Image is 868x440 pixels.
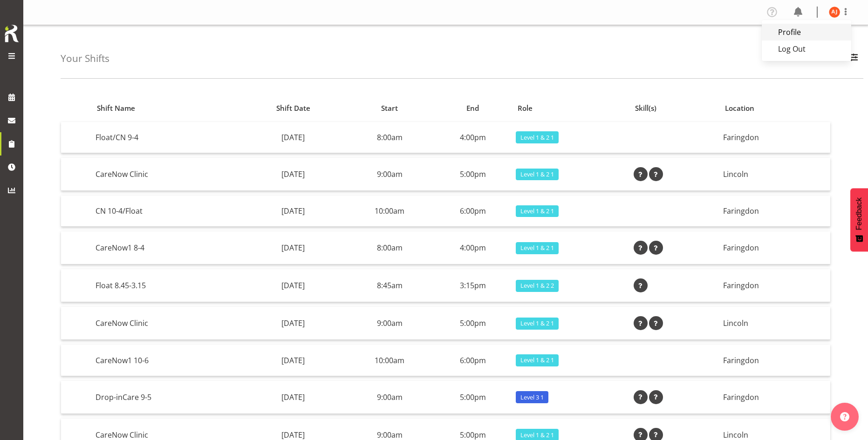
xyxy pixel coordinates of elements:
span: Start [381,103,398,114]
span: End [466,103,479,114]
span: Level 1 & 2 1 [520,319,554,328]
td: Faringdon [719,196,830,227]
span: Shift Name [97,103,135,114]
td: 4:00pm [433,231,512,264]
td: CareNow1 8-4 [92,231,241,264]
td: 8:45am [346,269,433,302]
td: Faringdon [719,231,830,264]
img: help-xxl-2.png [840,412,849,421]
td: CareNow Clinic [92,307,241,340]
a: Profile [762,24,851,41]
h4: Your Shifts [61,53,109,64]
td: 6:00pm [433,196,512,227]
td: Faringdon [719,269,830,302]
span: Feedback [855,197,863,230]
td: 8:00am [346,122,433,153]
td: 5:00pm [433,158,512,191]
td: [DATE] [241,345,346,376]
button: Feedback - Show survey [850,188,868,251]
span: Level 3 1 [520,393,544,402]
td: 8:00am [346,231,433,264]
span: Level 1 & 2 1 [520,431,554,440]
td: 10:00am [346,196,433,227]
td: Faringdon [719,381,830,414]
span: Role [518,103,533,114]
img: amy-johannsen10467.jpg [829,7,840,18]
td: 10:00am [346,345,433,376]
td: 9:00am [346,381,433,414]
td: Faringdon [719,345,830,376]
td: 5:00pm [433,307,512,340]
td: 4:00pm [433,122,512,153]
td: Faringdon [719,122,830,153]
button: Filter Employees [844,48,863,69]
span: Shift Date [276,103,310,114]
td: [DATE] [241,231,346,264]
span: Level 1 & 2 1 [520,170,554,179]
td: 5:00pm [433,381,512,414]
td: [DATE] [241,381,346,414]
td: [DATE] [241,158,346,191]
td: CN 10-4/Float [92,196,241,227]
td: 9:00am [346,307,433,340]
span: Level 1 & 2 1 [520,133,554,142]
td: [DATE] [241,196,346,227]
td: [DATE] [241,269,346,302]
td: 9:00am [346,158,433,191]
span: Level 1 & 2 2 [520,281,554,290]
td: Drop-inCare 9-5 [92,381,241,414]
td: 3:15pm [433,269,512,302]
span: Level 1 & 2 1 [520,356,554,365]
span: Level 1 & 2 1 [520,244,554,252]
span: Skill(s) [635,103,656,114]
span: Level 1 & 2 1 [520,207,554,216]
td: Float/CN 9-4 [92,122,241,153]
td: Lincoln [719,158,830,191]
td: [DATE] [241,307,346,340]
td: Float 8.45-3.15 [92,269,241,302]
td: [DATE] [241,122,346,153]
span: Location [725,103,754,114]
td: Lincoln [719,307,830,340]
td: CareNow1 10-6 [92,345,241,376]
td: 6:00pm [433,345,512,376]
img: Rosterit icon logo [2,23,21,44]
a: Log Out [762,41,851,57]
td: CareNow Clinic [92,158,241,191]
